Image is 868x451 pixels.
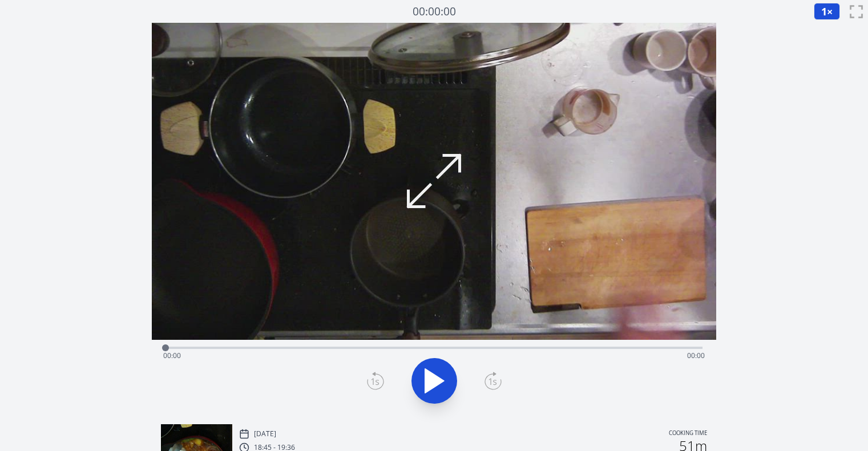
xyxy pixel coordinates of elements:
a: 00:00:00 [413,3,456,20]
span: 00:00 [687,351,705,360]
span: 1 [821,5,827,18]
p: [DATE] [254,429,276,438]
button: 1× [814,3,840,20]
p: Cooking time [669,429,707,439]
